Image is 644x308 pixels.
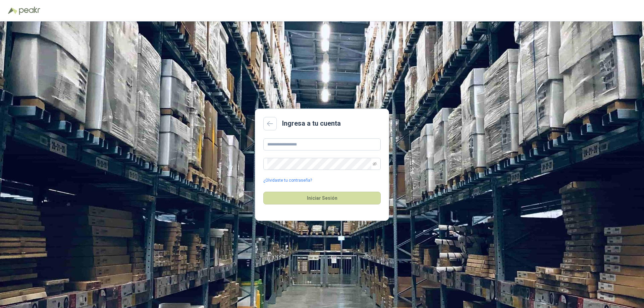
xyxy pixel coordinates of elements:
button: Iniciar Sesión [263,192,381,204]
img: Peakr [19,7,40,15]
span: eye-invisible [373,162,377,166]
a: ¿Olvidaste tu contraseña? [263,177,312,184]
h2: Ingresa a tu cuenta [282,118,341,129]
img: Logo [8,7,17,14]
